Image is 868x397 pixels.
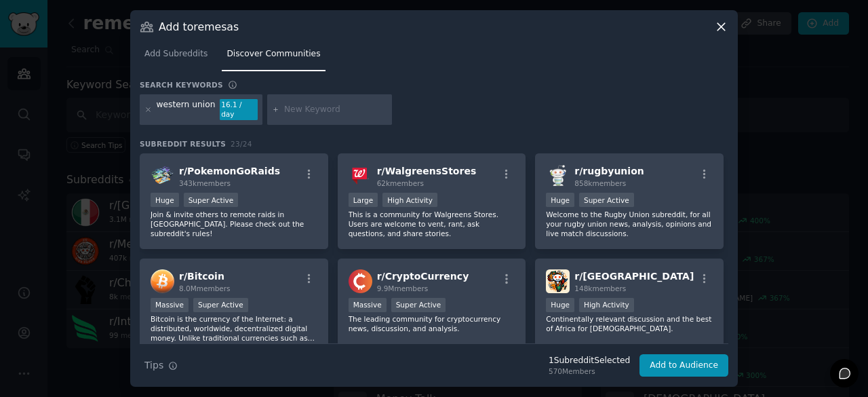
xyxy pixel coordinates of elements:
span: 343k members [179,179,231,187]
p: Continentally relevant discussion and the best of Africa for [DEMOGRAPHIC_DATA]. [546,314,713,333]
img: Bitcoin [151,269,174,293]
a: Add Subreddits [140,43,212,71]
div: 1 Subreddit Selected [549,355,630,367]
span: Tips [144,358,163,373]
span: 23 / 24 [231,140,252,148]
span: 8.0M members [179,284,231,292]
h3: Search keywords [140,80,223,90]
div: Large [349,193,378,207]
span: r/ [GEOGRAPHIC_DATA] [574,271,694,282]
span: 148k members [574,284,626,292]
span: r/ PokemonGoRaids [179,166,280,176]
div: High Activity [382,193,437,207]
p: This is a community for Walgreens Stores. Users are welcome to vent, rant, ask questions, and sha... [349,210,515,238]
div: Super Active [193,298,248,312]
div: Super Active [579,193,634,207]
img: PokemonGoRaids [151,164,174,188]
img: rugbyunion [546,164,570,188]
div: Huge [546,298,574,312]
div: Huge [151,193,179,207]
img: Africa [546,269,570,293]
img: CryptoCurrency [349,269,372,293]
input: New Keyword [284,104,387,116]
div: Super Active [391,298,446,312]
span: 9.9M members [377,284,429,292]
span: r/ rugbyunion [574,166,644,176]
p: Bitcoin is the currency of the Internet: a distributed, worldwide, decentralized digital money. U... [151,314,317,343]
span: Discover Communities [226,48,320,60]
span: 62k members [377,179,424,187]
div: 570 Members [549,366,630,376]
button: Add to Audience [639,354,728,377]
p: The leading community for cryptocurrency news, discussion, and analysis. [349,314,515,333]
h3: Add to remesas [159,20,239,34]
div: western union [157,99,216,121]
span: Subreddit Results [140,139,226,149]
div: 16.1 / day [220,99,258,121]
img: WalgreensStores [349,164,372,188]
span: r/ Bitcoin [179,271,224,282]
span: 858k members [574,179,626,187]
a: Discover Communities [222,43,325,71]
div: Massive [349,298,387,312]
span: r/ CryptoCurrency [377,271,469,282]
p: Join & invite others to remote raids in [GEOGRAPHIC_DATA]. Please check out the subreddit's rules! [151,210,317,238]
div: Super Active [184,193,239,207]
span: r/ WalgreensStores [377,166,477,176]
div: High Activity [579,298,634,312]
button: Tips [140,354,182,377]
p: Welcome to the Rugby Union subreddit, for all your rugby union news, analysis, opinions and live ... [546,210,713,238]
div: Massive [151,298,189,312]
span: Add Subreddits [144,48,208,60]
div: Huge [546,193,574,207]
